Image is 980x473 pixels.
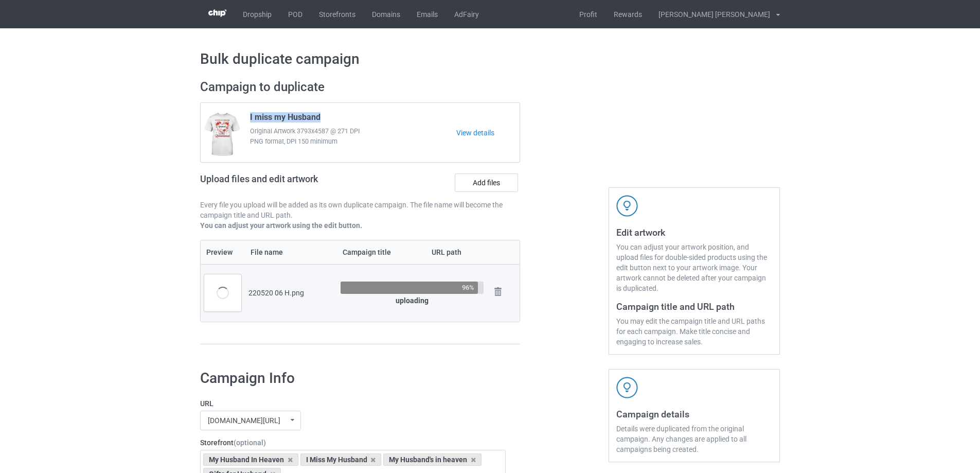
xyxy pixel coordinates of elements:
[208,9,226,17] img: 3d383065fc803cdd16c62507c020ddf8.png
[616,377,638,398] img: svg+xml;base64,PD94bWwgdmVyc2lvbj0iMS4wIiBlbmNvZGluZz0iVVRGLTgiPz4KPHN2ZyB3aWR0aD0iNDJweCIgaGVpZ2...
[250,126,456,136] span: Original Artwork 3793x4587 @ 271 DPI
[383,453,482,466] div: My Husband's in heaven
[200,369,506,388] h1: Campaign Info
[455,173,518,192] label: Add files
[341,295,484,306] div: uploading
[250,136,456,147] span: PNG format, DPI 150 minimum
[616,195,638,217] img: svg+xml;base64,PD94bWwgdmVyc2lvbj0iMS4wIiBlbmNvZGluZz0iVVRGLTgiPz4KPHN2ZyB3aWR0aD0iNDJweCIgaGVpZ2...
[616,242,772,293] div: You can adjust your artwork position, and upload files for double-sided products using the edit b...
[616,408,772,420] h3: Campaign details
[300,453,382,466] div: I Miss My Husband
[248,288,333,298] div: 220520 06 H.png
[208,417,280,424] div: [DOMAIN_NAME][URL]
[200,173,392,192] h2: Upload files and edit artwork
[616,316,772,347] div: You may edit the campaign title and URL paths for each campaign. Make title concise and engaging ...
[456,128,520,138] a: View details
[616,301,772,312] h3: Campaign title and URL path
[200,221,362,230] b: You can adjust your artwork using the edit button.
[203,453,298,466] div: My Husband In Heaven
[491,285,505,299] img: svg+xml;base64,PD94bWwgdmVyc2lvbj0iMS4wIiBlbmNvZGluZz0iVVRGLTgiPz4KPHN2ZyB3aWR0aD0iMjhweCIgaGVpZ2...
[245,240,337,264] th: File name
[200,437,506,448] label: Storefront
[426,240,487,264] th: URL path
[337,240,426,264] th: Campaign title
[200,398,506,409] label: URL
[201,240,245,264] th: Preview
[200,79,520,95] h2: Campaign to duplicate
[616,424,772,454] div: Details were duplicated from the original campaign. Any changes are applied to all campaigns bein...
[250,112,320,126] span: I miss my Husband
[200,200,520,220] p: Every file you upload will be added as its own duplicate campaign. The file name will become the ...
[616,226,772,238] h3: Edit artwork
[462,284,474,291] div: 96%
[234,439,266,447] span: (optional)
[200,50,780,68] h1: Bulk duplicate campaign
[650,2,770,27] div: [PERSON_NAME] [PERSON_NAME]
